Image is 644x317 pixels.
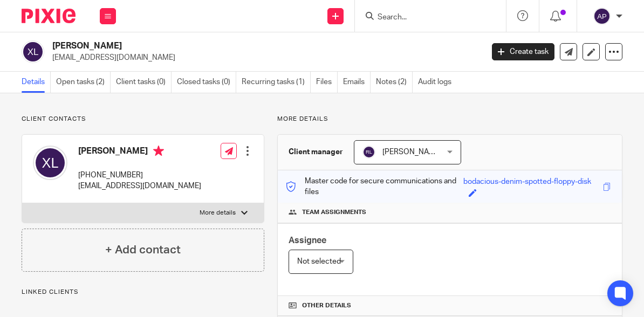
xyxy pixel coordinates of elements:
[289,236,326,245] span: Assignee
[302,208,366,217] span: Team assignments
[286,176,463,198] p: Master code for secure communications and files
[376,13,474,23] input: Search
[22,9,76,23] img: Pixie
[302,301,351,310] span: Other details
[22,72,51,93] a: Details
[116,72,172,93] a: Client tasks (0)
[22,115,264,123] p: Client contacts
[382,148,442,156] span: [PERSON_NAME]
[105,242,181,258] h4: + Add contact
[492,43,554,60] a: Create task
[22,40,44,63] img: svg%3E
[78,170,201,181] p: [PHONE_NUMBER]
[277,115,622,123] p: More details
[153,146,164,156] i: Primary
[297,258,341,265] span: Not selected
[200,209,236,217] p: More details
[52,52,476,63] p: [EMAIL_ADDRESS][DOMAIN_NAME]
[289,147,343,157] h3: Client manager
[78,181,201,191] p: [EMAIL_ADDRESS][DOMAIN_NAME]
[376,72,413,93] a: Notes (2)
[362,146,375,158] img: svg%3E
[418,72,457,93] a: Audit logs
[463,176,591,189] div: bodacious-denim-spotted-floppy-disk
[78,146,201,159] h4: [PERSON_NAME]
[242,72,311,93] a: Recurring tasks (1)
[316,72,338,93] a: Files
[33,146,67,180] img: svg%3E
[177,72,236,93] a: Closed tasks (0)
[56,72,111,93] a: Open tasks (2)
[52,40,391,52] h2: [PERSON_NAME]
[343,72,371,93] a: Emails
[22,288,264,297] p: Linked clients
[593,8,611,25] img: svg%3E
